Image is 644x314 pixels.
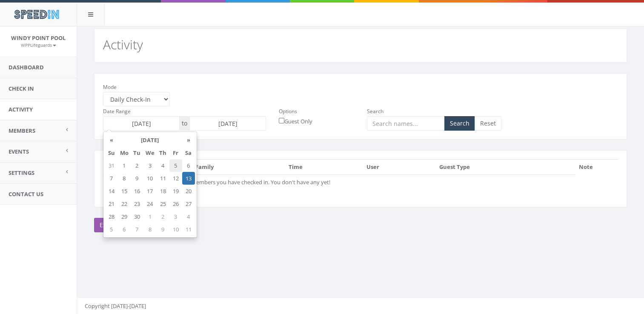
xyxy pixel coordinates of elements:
[118,146,131,159] th: Mo
[169,197,182,210] td: 26
[131,185,143,197] td: 16
[11,34,66,42] span: Windy Point Pool
[157,185,169,197] td: 18
[131,146,143,159] th: Tu
[575,160,618,175] th: Note
[169,210,182,223] td: 3
[157,159,169,172] td: 4
[475,116,501,131] a: Reset
[279,116,312,126] label: Guest Only
[131,159,143,172] td: 2
[157,197,169,210] td: 25
[157,146,169,159] th: Th
[279,118,284,123] input: Guest Only
[118,223,131,236] td: 6
[367,116,445,131] input: Search names...
[157,210,169,223] td: 2
[118,159,131,172] td: 1
[157,172,169,185] td: 11
[143,210,157,223] td: 1
[9,169,34,177] span: Settings
[105,146,118,159] th: Su
[169,185,182,197] td: 19
[363,160,436,175] th: User
[436,160,575,175] th: Guest Type
[182,185,195,197] td: 20
[105,197,118,210] td: 21
[182,210,195,223] td: 4
[143,185,157,197] td: 17
[94,218,136,232] a: Export CSV
[105,159,118,172] td: 31
[21,42,56,48] small: WPPLifeguards
[9,127,35,134] span: Members
[118,210,131,223] td: 29
[131,197,143,210] td: 23
[9,190,43,198] span: Contact Us
[10,6,63,22] img: speedin_logo.png
[143,172,157,185] td: 10
[169,223,182,236] td: 10
[182,197,195,210] td: 27
[169,146,182,159] th: Fr
[105,210,118,223] td: 28
[118,134,182,146] th: [DATE]
[118,172,131,185] td: 8
[131,210,143,223] td: 30
[279,108,354,114] h6: Options
[131,172,143,185] td: 9
[143,146,157,159] th: We
[444,116,475,131] button: Search
[182,159,195,172] td: 6
[169,159,182,172] td: 5
[182,172,195,185] td: 13
[103,174,575,189] td: This pages shows a log of the last members you have checked in. You don't have any yet!
[105,134,118,146] th: «
[192,160,286,175] th: Family
[9,148,29,155] span: Events
[105,223,118,236] td: 5
[180,116,189,131] span: to
[131,223,143,236] td: 7
[182,146,195,159] th: Sa
[21,41,56,49] a: WPPLifeguards
[118,197,131,210] td: 22
[118,185,131,197] td: 15
[105,172,118,185] td: 7
[285,160,363,175] th: Time
[105,185,118,197] td: 14
[182,134,195,146] th: »
[103,108,266,114] h6: Date Range
[169,172,182,185] td: 12
[143,159,157,172] td: 3
[157,223,169,236] td: 9
[103,84,266,90] h6: Mode
[182,223,195,236] td: 11
[143,197,157,210] td: 24
[103,37,618,51] h2: Activity
[143,223,157,236] td: 8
